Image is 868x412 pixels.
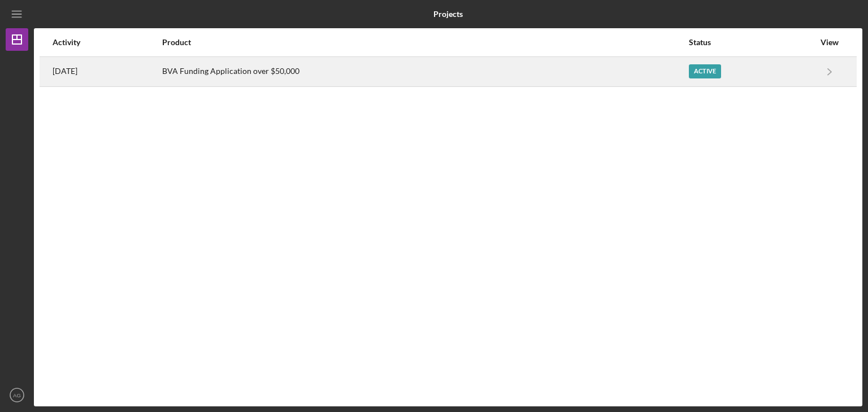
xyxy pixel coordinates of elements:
[6,384,28,406] button: AG
[689,38,814,47] div: Status
[815,38,844,47] div: View
[162,38,688,47] div: Product
[53,38,161,47] div: Activity
[433,10,463,19] b: Projects
[162,58,688,86] div: BVA Funding Application over $50,000
[689,64,721,78] div: Active
[13,392,21,398] text: AG
[53,67,77,76] time: 2025-09-19 14:51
